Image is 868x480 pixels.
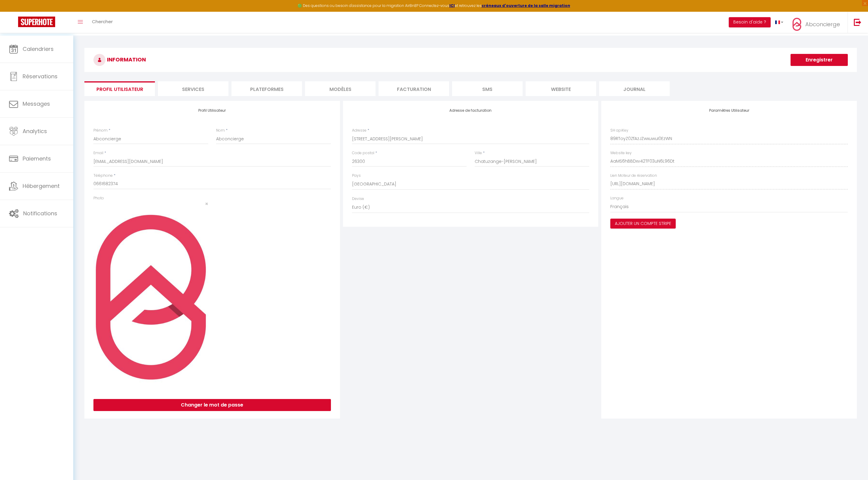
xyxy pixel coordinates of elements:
[475,150,482,156] label: Ville
[805,20,840,28] span: Abconcierge
[23,182,60,190] span: Hébergement
[610,195,624,201] label: Langue
[84,48,857,72] h3: INFORMATION
[610,128,628,133] label: SH apiKey
[791,54,848,66] button: Enregistrer
[92,18,113,25] span: Chercher
[854,18,861,26] img: logout
[93,108,331,113] h4: Profil Utilisateur
[93,399,331,411] button: Changer le mot de passe
[23,45,54,53] span: Calendriers
[93,195,104,201] label: Photo
[23,155,51,162] span: Paiements
[379,81,449,96] li: Facturation
[23,210,57,217] span: Notifications
[93,207,208,390] img: 16963315255908.jpg
[352,173,361,179] label: Pays
[526,81,596,96] li: website
[610,108,848,113] h4: Paramètres Utilisateur
[449,3,455,8] a: ICI
[23,100,50,108] span: Messages
[5,2,23,20] button: Ouvrir le widget de chat LiveChat
[84,81,155,96] li: Profil Utilisateur
[610,173,657,179] label: Lien Moteur de réservation
[205,200,208,207] span: ×
[93,173,113,179] label: Téléphone
[18,17,55,27] img: Super Booking
[23,127,47,135] span: Analytics
[231,81,302,96] li: Plateformes
[352,196,364,202] label: Devise
[610,150,632,156] label: Website key
[216,128,225,133] label: Nom
[93,150,103,156] label: Email
[610,219,676,229] button: Ajouter un compte Stripe
[352,150,374,156] label: Code postal
[87,12,117,33] a: Chercher
[158,81,228,96] li: Services
[205,201,208,207] button: Close
[23,73,58,80] span: Réservations
[729,17,771,27] button: Besoin d'aide ?
[599,81,670,96] li: Journal
[788,12,848,33] a: ... Abconcierge
[305,81,376,96] li: MODÈLES
[352,108,590,113] h4: Adresse de facturation
[93,128,108,133] label: Prénom
[792,17,801,32] img: ...
[352,128,366,133] label: Adresse
[452,81,523,96] li: SMS
[482,3,570,8] a: créneaux d'ouverture de la salle migration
